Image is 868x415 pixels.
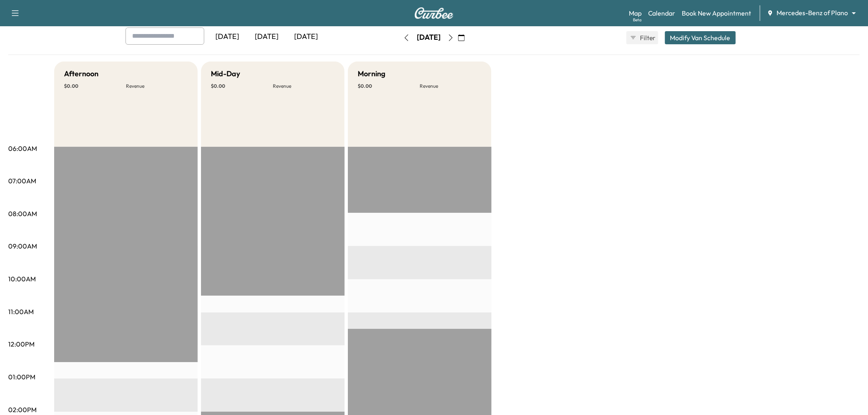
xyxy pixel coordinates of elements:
a: Book New Appointment [682,8,752,18]
a: Calendar [648,8,676,18]
div: [DATE] [208,27,247,46]
p: 08:00AM [8,209,37,219]
span: Filter [640,33,655,43]
p: 10:00AM [8,274,36,284]
p: 12:00PM [8,339,34,349]
p: 06:00AM [8,144,37,153]
h5: Morning [358,68,385,80]
p: $ 0.00 [64,83,126,89]
p: 01:00PM [8,372,35,382]
p: Revenue [126,83,188,89]
div: [DATE] [417,32,441,43]
p: $ 0.00 [358,83,420,89]
a: MapBeta [629,8,642,18]
h5: Afternoon [64,68,98,80]
p: Revenue [420,83,482,89]
p: $ 0.00 [211,83,273,89]
div: [DATE] [286,27,326,46]
p: 11:00AM [8,307,34,317]
div: Beta [633,17,642,23]
p: Revenue [273,83,335,89]
h5: Mid-Day [211,68,240,80]
p: 02:00PM [8,405,37,415]
p: 07:00AM [8,176,36,186]
img: Curbee Logo [414,7,454,19]
p: 09:00AM [8,241,37,251]
button: Modify Van Schedule [665,31,736,44]
div: [DATE] [247,27,286,46]
span: Mercedes-Benz of Plano [777,8,848,18]
button: Filter [626,31,658,44]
